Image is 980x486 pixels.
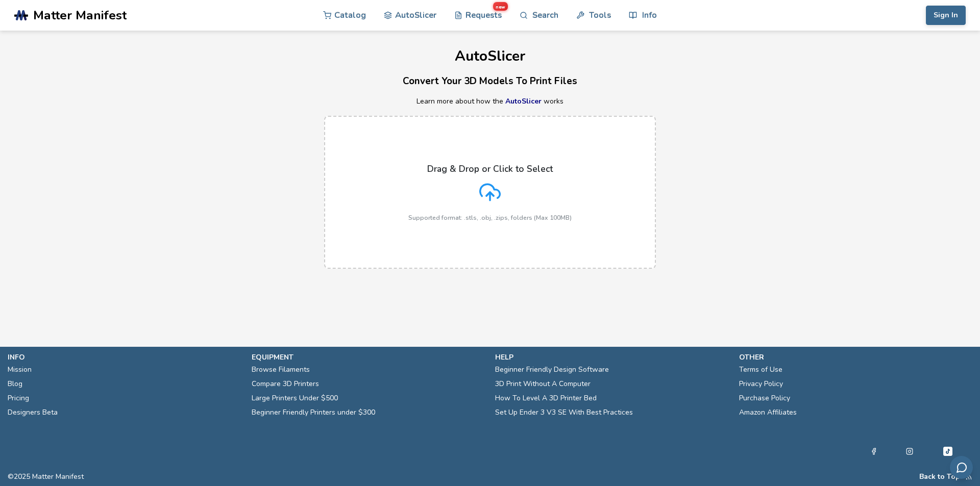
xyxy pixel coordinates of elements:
[252,405,375,420] a: Beginner Friendly Printers under $300
[495,352,729,363] p: help
[919,473,960,481] button: Back to Top
[965,473,972,481] a: RSS Feed
[950,456,973,479] button: Send feedback via email
[8,391,29,405] a: Pricing
[8,405,58,420] a: Designers Beta
[427,164,553,174] p: Drag & Drop or Click to Select
[8,363,32,377] a: Mission
[495,405,633,420] a: Set Up Ender 3 V3 SE With Best Practices
[495,391,597,405] a: How To Level A 3D Printer Bed
[942,445,954,457] a: Tiktok
[252,377,319,391] a: Compare 3D Printers
[739,363,782,377] a: Terms of Use
[926,6,966,25] button: Sign In
[906,445,913,457] a: Instagram
[252,363,310,377] a: Browse Filaments
[493,2,508,11] span: new
[252,352,485,363] p: equipment
[739,405,797,420] a: Amazon Affiliates
[739,391,790,405] a: Purchase Policy
[8,473,84,481] span: © 2025 Matter Manifest
[252,391,338,405] a: Large Printers Under $500
[408,214,572,221] p: Supported format: .stls, .obj, .zips, folders (Max 100MB)
[8,352,241,363] p: info
[739,352,973,363] p: other
[505,96,542,106] a: AutoSlicer
[8,377,22,391] a: Blog
[870,445,877,457] a: Facebook
[33,8,127,22] span: Matter Manifest
[739,377,783,391] a: Privacy Policy
[495,363,609,377] a: Beginner Friendly Design Software
[495,377,591,391] a: 3D Print Without A Computer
